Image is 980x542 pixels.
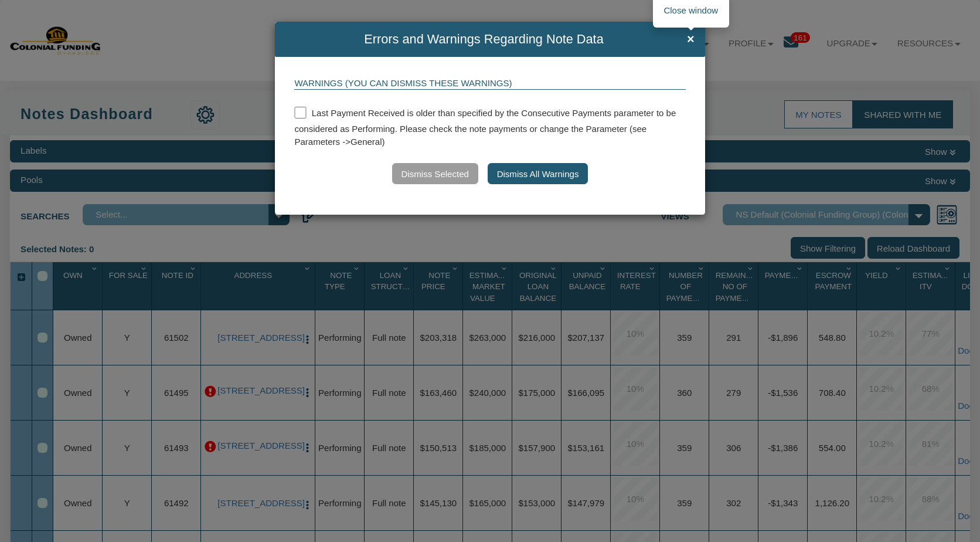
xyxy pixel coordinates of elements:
[687,32,695,46] span: ×
[488,163,588,185] button: Dismiss All Warnings
[294,77,685,90] div: Warnings (You can dismiss these warnings)
[285,32,682,46] span: Errors and Warnings Regarding Note Data
[392,163,478,185] button: Dismiss Selected
[294,108,676,147] span: Last Payment Received is older than specified by the Consecutive Payments parameter to be conside...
